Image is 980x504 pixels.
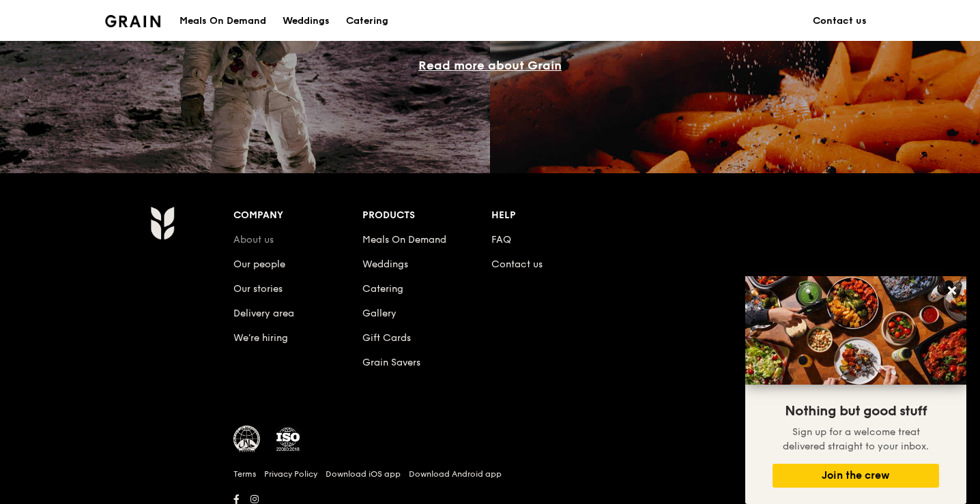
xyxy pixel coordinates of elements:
a: Contact us [805,1,875,42]
a: Catering [362,283,403,295]
span: Nothing but good stuff [785,403,927,419]
a: Grain Savers [362,357,420,368]
img: MUIS Halal Certified [233,426,261,453]
img: DSC07876-Edit02-Large.jpeg [745,276,966,385]
div: Help [491,206,620,225]
div: Catering [346,1,388,42]
a: Catering [338,1,397,42]
img: Grain [105,15,160,27]
a: Gift Cards [362,332,411,344]
span: Sign up for a welcome treat delivered straight to your inbox. [783,426,929,452]
img: ISO Certified [274,426,302,453]
a: We’re hiring [233,332,288,344]
a: Read more about Grain [418,58,562,73]
img: Grain [150,206,174,240]
div: Products [362,206,491,225]
a: About us [233,234,274,246]
div: Meals On Demand [179,1,266,42]
a: Gallery [362,308,397,319]
a: Terms [233,469,256,479]
a: Contact us [491,258,543,270]
a: Privacy Policy [264,469,317,479]
div: Company [233,206,362,225]
button: Close [941,280,963,301]
a: FAQ [491,234,511,246]
a: Our stories [233,283,283,295]
a: Delivery area [233,308,294,319]
div: Weddings [283,1,330,42]
a: Download iOS app [326,469,401,479]
a: Meals On Demand [362,234,446,246]
a: Download Android app [409,469,502,479]
button: Join the crew [773,464,939,488]
a: Weddings [362,258,408,270]
a: Our people [233,258,285,270]
a: Weddings [274,1,338,42]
